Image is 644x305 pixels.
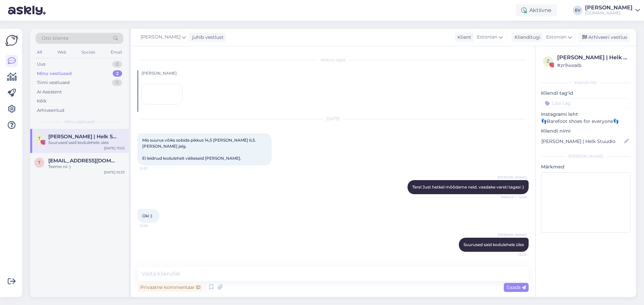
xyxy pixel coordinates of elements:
[37,107,64,114] div: Arhiveeritud
[48,164,125,170] div: Teeme nii :)
[48,134,118,140] span: Teele | Helk Stuudio
[557,62,629,69] div: # zr9wxalb
[506,284,526,290] span: Saada
[38,136,41,141] span: T
[113,70,122,77] div: 2
[512,34,540,41] div: Klienditugi
[64,119,95,125] span: Minu vestlused
[142,70,529,76] div: [PERSON_NAME]
[585,10,633,16] div: [DOMAIN_NAME]
[140,223,165,228] span: 12:28
[541,98,631,108] input: Lisa tag
[498,232,527,237] span: [PERSON_NAME]
[190,34,224,41] div: juhib vestlust
[573,6,582,15] div: EV
[37,98,47,104] div: Kõik
[541,163,631,170] p: Märkmed
[541,153,631,159] div: [PERSON_NAME]
[36,48,43,57] div: All
[541,138,623,145] input: Lisa nimi
[541,111,631,118] p: Instagrami leht
[48,158,118,164] span: triintooming@gmail.com
[141,33,180,41] span: [PERSON_NAME]
[541,90,631,97] p: Kliendi tag'id
[585,5,633,10] div: [PERSON_NAME]
[498,175,527,180] span: [PERSON_NAME]
[109,48,123,57] div: Email
[80,48,97,57] div: Socials
[138,116,529,122] div: [DATE]
[541,118,631,125] p: 👣Barefoot shoes for everyone👣
[578,33,630,42] div: Arhiveeri vestlus
[142,213,152,218] span: Oki :)
[48,140,125,146] div: Suurused said kodulehele üles
[138,283,203,292] div: Privaatne kommentaar
[37,79,70,86] div: Tiimi vestlused
[112,61,122,68] div: 0
[541,128,631,135] p: Kliendi nimi
[455,34,471,41] div: Klient
[464,242,524,247] span: Suurused said kodulehele üles
[501,252,527,257] span: 13:02
[37,89,62,95] div: AI Assistent
[142,138,257,161] span: Mis suurus võiks sobida pikkus 14,5 [PERSON_NAME] 6,5. [PERSON_NAME] jalg. Ei leidnud kodulehelt ...
[541,80,631,86] div: Kliendi info
[546,33,567,41] span: Estonian
[138,57,529,63] div: Vestlus algas
[547,59,549,64] span: z
[477,33,497,41] span: Estonian
[37,70,72,77] div: Minu vestlused
[412,184,524,189] span: Tere! Just hetkel mõõdame neid. vaadake varsti tagasi :)
[557,54,629,62] div: [PERSON_NAME] | Helk Stuudio
[56,48,68,57] div: Web
[104,146,125,151] div: [DATE] 13:02
[112,79,122,86] div: 11
[501,195,527,200] span: Nähtud ✓ 12:28
[42,35,68,42] span: Otsi kliente
[140,166,165,171] span: 12:22
[38,160,41,165] span: t
[104,170,125,175] div: [DATE] 10:33
[585,5,640,16] a: [PERSON_NAME][DOMAIN_NAME]
[516,4,557,16] div: Aktiivne
[5,34,18,47] img: Askly Logo
[37,61,45,68] div: Uus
